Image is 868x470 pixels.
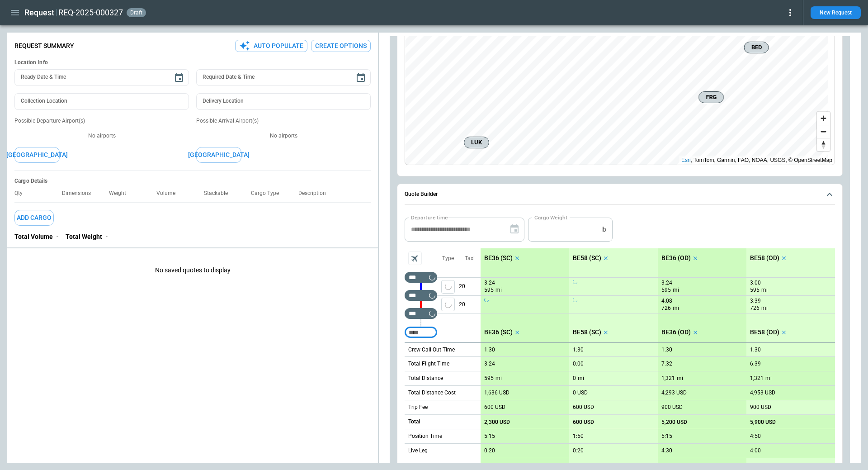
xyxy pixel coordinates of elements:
[7,252,378,289] p: No saved quotes to display
[661,328,691,336] p: BE36 (OD)
[573,361,584,367] p: 0:00
[661,286,671,294] p: 595
[405,25,828,165] canvas: Map
[573,433,584,440] p: 1:50
[408,375,443,382] p: Total Distance
[408,389,456,397] p: Total Distance Cost
[405,308,437,319] div: Too short
[408,447,428,455] p: Live Leg
[811,6,861,19] button: New Request
[484,280,495,286] p: 3:24
[661,404,683,411] p: 900 USD
[109,190,133,197] p: Weight
[817,138,830,151] button: Reset bearing to north
[484,375,494,382] p: 595
[484,389,509,396] p: 1,636 USD
[405,184,835,205] button: Quote Builder
[681,156,832,165] div: , TomTom, Garmin, FAO, NOAA, USGS, © OpenStreetMap
[235,40,307,52] button: Auto Populate
[57,233,58,241] p: -
[408,360,449,368] p: Total Flight Time
[468,138,485,147] span: LUK
[14,178,371,185] h6: Cargo Details
[484,347,495,353] p: 1:30
[441,298,455,311] span: Type of sector
[204,190,235,197] p: Stackable
[661,280,672,286] p: 3:24
[750,286,759,294] p: 595
[661,361,672,367] p: 7:32
[750,254,779,262] p: BE58 (OD)
[601,226,606,233] p: lb
[661,254,691,262] p: BE36 (OD)
[484,447,495,454] p: 0:20
[441,280,455,294] button: left aligned
[750,361,761,367] p: 6:39
[58,7,123,18] h2: REQ-2025-000327
[14,147,60,163] button: [GEOGRAPHIC_DATA]
[681,157,691,163] a: Esri
[66,233,102,241] p: Total Weight
[408,419,420,425] h6: Total
[298,190,333,197] p: Description
[661,447,672,454] p: 4:30
[573,447,584,454] p: 0:20
[411,214,448,221] label: Departure time
[661,347,672,353] p: 1:30
[578,375,584,382] p: mi
[405,290,437,301] div: Too short
[156,190,183,197] p: Volume
[14,210,54,226] button: Add Cargo
[761,304,768,312] p: mi
[14,59,371,66] h6: Location Info
[442,255,454,262] p: Type
[441,298,455,311] button: left aligned
[484,328,513,336] p: BE36 (SC)
[14,233,53,241] p: Total Volume
[750,304,759,312] p: 726
[459,296,481,313] p: 20
[14,117,189,125] p: Possible Departure Airport(s)
[196,147,241,163] button: [GEOGRAPHIC_DATA]
[405,327,437,338] div: Too short
[748,43,765,52] span: BED
[750,433,761,440] p: 4:50
[573,375,576,382] p: 0
[484,404,505,411] p: 600 USD
[661,419,687,426] p: 5,200 USD
[408,404,428,411] p: Trip Fee
[484,286,494,294] p: 595
[573,389,588,396] p: 0 USD
[484,254,513,262] p: BE36 (SC)
[405,191,438,197] h6: Quote Builder
[465,255,475,262] p: Taxi
[750,328,779,336] p: BE58 (OD)
[750,375,764,382] p: 1,321
[405,272,437,283] div: Not found
[750,419,776,426] p: 5,900 USD
[750,389,775,396] p: 4,953 USD
[14,42,74,50] p: Request Summary
[484,361,495,367] p: 3:24
[677,375,683,382] p: mi
[765,375,772,382] p: mi
[750,404,771,411] p: 900 USD
[673,304,679,312] p: mi
[484,419,510,426] p: 2,300 USD
[750,298,761,304] p: 3:39
[573,347,584,353] p: 1:30
[573,328,601,336] p: BE58 (SC)
[534,214,567,221] label: Cargo Weight
[459,278,481,295] p: 20
[573,404,594,411] p: 600 USD
[661,433,672,440] p: 5:15
[761,286,768,294] p: mi
[196,117,371,125] p: Possible Arrival Airport(s)
[495,286,502,294] p: mi
[484,433,495,440] p: 5:15
[62,190,98,197] p: Dimensions
[14,132,189,140] p: No airports
[311,40,371,52] button: Create Options
[750,447,761,454] p: 4:00
[750,280,761,286] p: 3:00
